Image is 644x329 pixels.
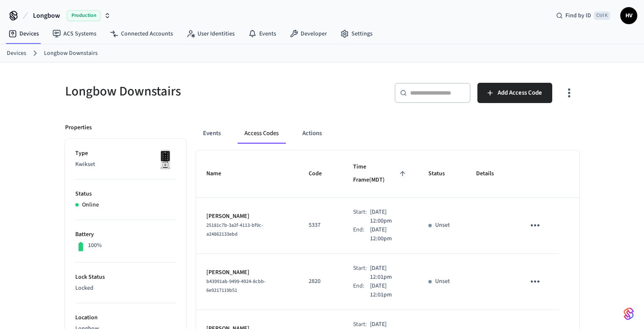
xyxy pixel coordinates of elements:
p: 100% [88,241,102,250]
div: End: [353,226,370,243]
button: Events [196,123,227,144]
p: Unset [435,221,450,230]
a: Events [241,26,283,41]
span: Status [428,167,456,180]
span: Details [476,167,505,180]
p: [PERSON_NAME] [206,212,289,221]
p: Properties [65,123,92,132]
a: Devices [2,26,46,41]
span: Code [309,167,333,180]
span: Time Frame(MDT) [353,160,408,187]
span: Find by ID [565,11,591,20]
p: Location [75,313,176,322]
button: Add Access Code [477,83,552,103]
div: Find by IDCtrl K [549,8,617,23]
p: [DATE] 12:00pm [370,208,408,226]
img: SeamLogoGradient.69752ec5.svg [624,307,634,321]
div: End: [353,282,370,299]
a: ACS Systems [46,26,103,41]
div: ant example [196,123,579,144]
h5: Longbow Downstairs [65,83,317,100]
button: HV [620,7,637,24]
p: Kwikset [75,160,176,169]
span: Ctrl K [594,11,610,20]
p: Lock Status [75,273,176,282]
a: Connected Accounts [103,26,180,41]
img: Kwikset Halo Touchscreen Wifi Enabled Smart Lock, Polished Chrome, Front [155,149,176,170]
p: Locked [75,284,176,293]
p: [PERSON_NAME] [206,268,289,277]
p: Online [82,201,99,209]
span: HV [621,8,636,23]
p: Type [75,149,176,158]
div: Start: [353,264,370,282]
p: 2820 [309,277,333,286]
button: Actions [296,123,329,144]
span: b43991ab-9499-4924-8cbb-6e9217119b51 [206,278,266,294]
a: Devices [7,49,26,58]
p: Status [75,190,176,198]
a: Longbow Downstairs [44,49,98,58]
span: Add Access Code [498,87,542,98]
button: Access Codes [238,123,285,144]
a: Developer [283,26,334,41]
div: Start: [353,208,370,226]
p: Unset [435,277,450,286]
p: 5337 [309,221,333,230]
p: [DATE] 12:00pm [370,226,408,243]
span: Name [206,167,232,180]
span: Production [67,10,101,21]
p: Battery [75,230,176,239]
a: User Identities [180,26,241,41]
a: Settings [334,26,379,41]
p: [DATE] 12:01pm [370,282,408,299]
p: [DATE] 12:01pm [370,264,408,282]
span: Longbow [33,11,60,21]
span: 25181c7b-3a2f-4113-bf9c-a24862133ebd [206,222,263,238]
